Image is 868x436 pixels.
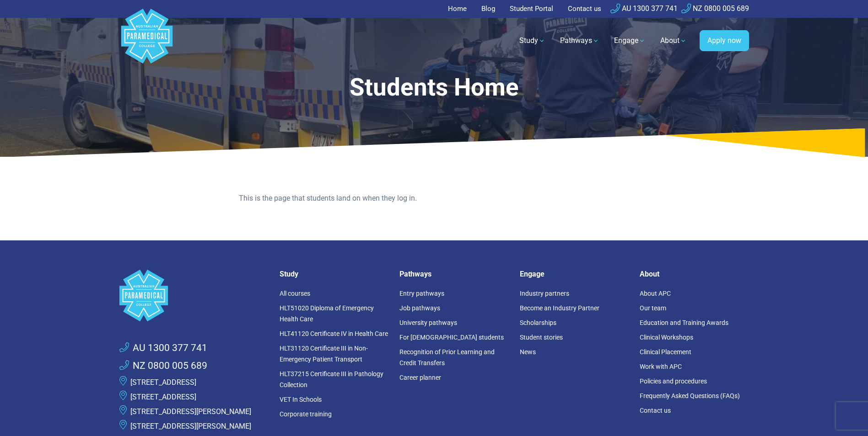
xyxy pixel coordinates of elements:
[280,396,322,403] a: VET In Schools
[280,270,389,278] h5: Study
[640,348,691,356] a: Clinical Placement
[514,28,551,53] a: Study
[520,290,569,297] a: Industry partners
[555,28,605,53] a: Pathways
[520,348,536,356] a: News
[280,345,368,363] a: HLT31120 Certificate III in Non-Emergency Patient Transport
[399,334,504,341] a: For [DEMOGRAPHIC_DATA] students
[399,319,457,326] a: University pathways
[640,392,740,399] a: Frequently Asked Questions (FAQs)
[119,18,174,64] a: Australian Paramedical College
[640,334,693,341] a: Clinical Workshops
[520,270,629,278] h5: Engage
[130,422,251,431] a: [STREET_ADDRESS][PERSON_NAME]
[640,319,728,326] a: Education and Training Awards
[520,334,563,341] a: Student stories
[399,374,441,381] a: Career planner
[700,30,749,51] a: Apply now
[520,304,599,312] a: Become an Industry Partner
[399,290,444,297] a: Entry pathways
[280,330,388,337] a: HLT41120 Certificate IV in Health Care
[640,304,666,312] a: Our team
[280,410,332,418] a: Corporate training
[640,407,671,414] a: Contact us
[280,370,383,388] a: HLT37215 Certificate III in Pathology Collection
[119,359,207,373] a: NZ 0800 005 689
[655,28,692,53] a: About
[520,319,556,326] a: Scholarships
[130,378,196,387] a: [STREET_ADDRESS]
[119,270,269,321] a: Space
[640,270,749,278] h5: About
[280,290,310,297] a: All courses
[610,4,678,13] a: AU 1300 377 741
[399,304,440,312] a: Job pathways
[681,4,749,13] a: NZ 0800 005 689
[640,290,671,297] a: About APC
[280,304,374,323] a: HLT51020 Diploma of Emergency Health Care
[640,378,707,385] a: Policies and procedures
[130,407,251,416] a: [STREET_ADDRESS][PERSON_NAME]
[399,348,495,367] a: Recognition of Prior Learning and Credit Transfers
[399,270,509,278] h5: Pathways
[640,363,682,370] a: Work with APC
[119,341,207,356] a: AU 1300 377 741
[239,193,629,204] p: This is the page that students land on when they log in.
[130,393,196,401] a: [STREET_ADDRESS]
[609,28,651,53] a: Engage
[198,73,670,102] h1: Students Home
